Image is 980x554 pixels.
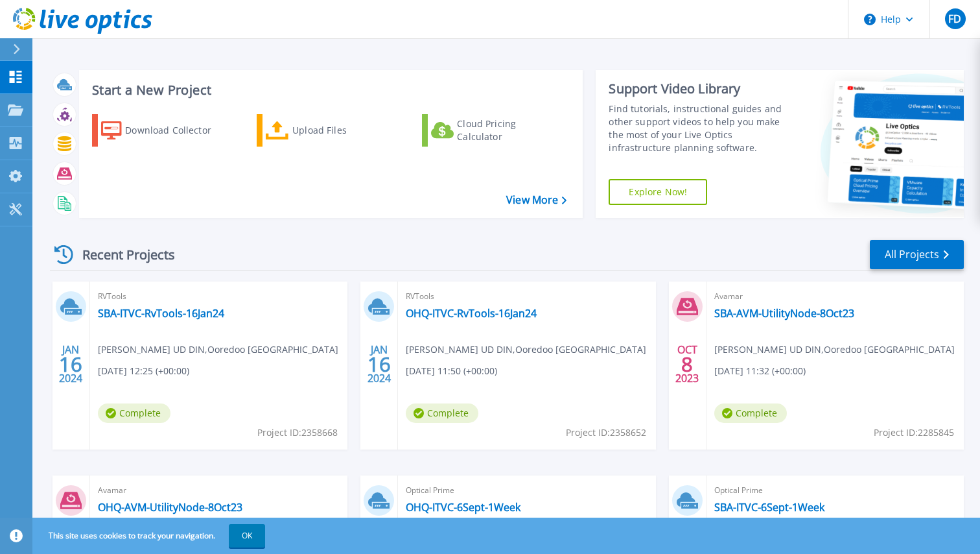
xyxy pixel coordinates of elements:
span: Avamar [98,483,340,498]
div: Cloud Pricing Calculator [457,117,561,143]
div: JAN 2024 [367,341,391,388]
a: Upload Files [257,114,401,147]
a: SBA-ITVC-6Sept-1Week [714,501,824,514]
div: Upload Files [292,117,396,143]
a: Cloud Pricing Calculator [422,114,566,147]
span: [DATE] 12:25 (+00:00) [98,364,189,378]
div: JAN 2024 [58,341,83,388]
div: Support Video Library [609,80,793,97]
a: OHQ-ITVC-6Sept-1Week [406,501,520,514]
span: Complete [98,403,170,423]
span: Project ID: 2358668 [257,426,338,440]
span: [PERSON_NAME] UD DIN , Ooredoo [GEOGRAPHIC_DATA] [714,343,955,357]
span: This site uses cookies to track your navigation. [36,524,265,548]
span: Project ID: 2358652 [566,426,646,440]
div: Download Collector [125,117,229,143]
a: Explore Now! [609,179,707,205]
span: 8 [681,359,693,370]
span: 16 [59,359,82,370]
span: Avamar [714,289,956,304]
span: [PERSON_NAME] UD DIN , Ooredoo [GEOGRAPHIC_DATA] [98,343,338,357]
span: 16 [367,359,391,370]
a: Download Collector [92,114,237,147]
span: [DATE] 11:50 (+00:00) [406,364,497,378]
a: View More [506,194,566,206]
span: Optical Prime [406,483,647,498]
a: OHQ-ITVC-RvTools-16Jan24 [406,307,537,320]
span: [PERSON_NAME] UD DIN , Ooredoo [GEOGRAPHIC_DATA] [406,343,646,357]
a: OHQ-AVM-UtilityNode-8Oct23 [98,501,242,514]
a: SBA-AVM-UtilityNode-8Oct23 [714,307,854,320]
span: Project ID: 2285845 [874,426,954,440]
span: RVTools [98,289,340,304]
div: Recent Projects [50,239,192,271]
div: OCT 2023 [675,341,699,388]
span: Complete [714,403,787,423]
span: RVTools [406,289,647,304]
span: [DATE] 11:32 (+00:00) [714,364,806,378]
span: Complete [406,403,478,423]
div: Find tutorials, instructional guides and other support videos to help you make the most of your L... [609,102,793,154]
span: Optical Prime [714,483,956,498]
h3: Start a New Project [92,83,566,97]
a: SBA-ITVC-RvTools-16Jan24 [98,307,224,320]
a: All Projects [870,240,964,269]
span: FD [948,14,961,24]
button: OK [229,524,265,548]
